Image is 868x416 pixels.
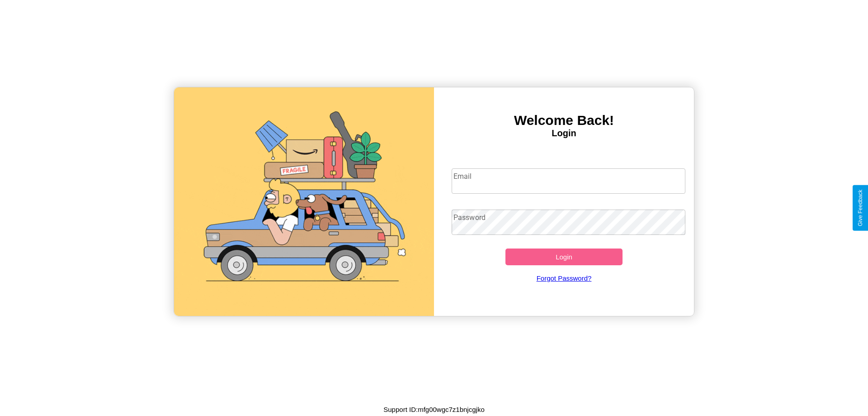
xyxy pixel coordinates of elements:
[857,190,863,226] div: Give Feedback
[174,87,434,316] img: gif
[447,265,681,291] a: Forgot Password?
[383,403,484,416] p: Support ID: mfg00wgc7z1bnjcgjko
[505,249,623,265] button: Login
[434,128,694,139] h4: Login
[434,113,694,128] h3: Welcome Back!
